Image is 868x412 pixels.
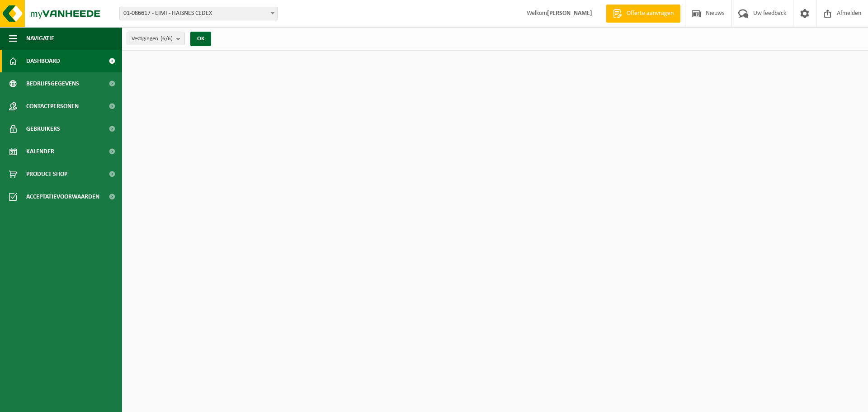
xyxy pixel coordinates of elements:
span: Gebruikers [26,118,60,140]
span: Navigatie [26,27,54,50]
span: 01-086617 - EIMI - HAISNES CEDEX [119,7,278,20]
span: Kalender [26,140,54,163]
span: Vestigingen [132,32,173,46]
button: Vestigingen(6/6) [127,32,185,45]
button: OK [190,32,211,46]
strong: [PERSON_NAME] [547,10,592,17]
count: (6/6) [160,36,173,42]
span: 01-086617 - EIMI - HAISNES CEDEX [120,7,277,20]
span: Product Shop [26,163,67,185]
span: Offerte aanvragen [624,9,676,18]
span: Acceptatievoorwaarden [26,185,99,208]
span: Bedrijfsgegevens [26,72,79,95]
span: Dashboard [26,50,60,72]
span: Contactpersonen [26,95,79,118]
a: Offerte aanvragen [606,5,680,23]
